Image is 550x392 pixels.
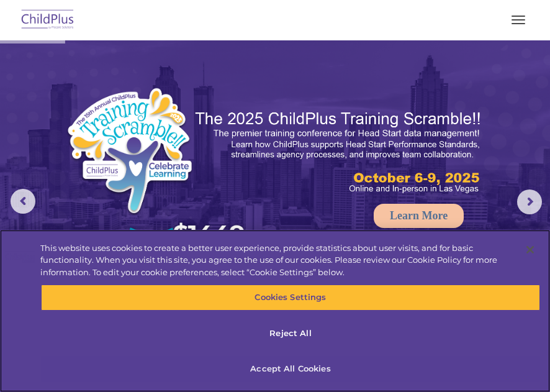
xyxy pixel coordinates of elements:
a: Learn More [374,204,464,228]
button: Accept All Cookies [41,356,540,382]
button: Close [516,236,544,263]
button: Cookies Settings [41,285,540,311]
img: ChildPlus by Procare Solutions [19,6,77,35]
div: This website uses cookies to create a better user experience, provide statistics about user visit... [40,242,513,279]
button: Reject All [41,321,540,347]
